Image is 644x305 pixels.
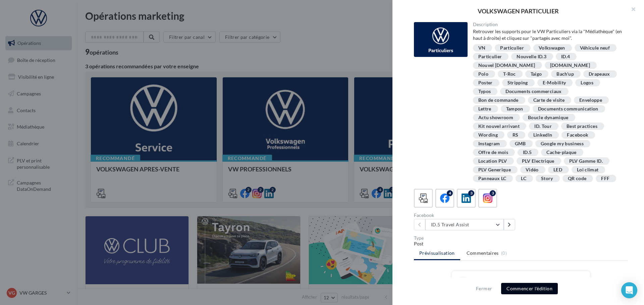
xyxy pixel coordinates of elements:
[601,176,609,181] div: FFF
[414,236,628,240] div: Type
[414,213,518,218] div: Facebook
[505,89,561,94] div: Documents commerciaux
[515,141,526,146] div: GMB
[478,115,514,120] div: Actu showroom
[553,167,562,172] div: LED
[414,240,628,247] div: Post
[473,28,623,42] div: Retrouver les supports pour le VW Particuliers via la "Médiathèque" (en haut à droite) et cliquez...
[506,106,523,111] div: Tampon
[467,250,499,256] span: Commentaires
[500,46,524,51] div: Particulier
[534,124,552,129] div: ID. Tour
[478,80,493,85] div: Poster
[478,106,491,111] div: Lettre
[478,63,535,68] div: Nouvel [DOMAIN_NAME]
[541,176,553,181] div: Story
[473,285,495,293] button: Fermer
[478,167,511,172] div: PLV Generique
[561,54,570,59] div: ID.4
[533,98,565,103] div: Carte de visite
[541,141,584,146] div: Google my business
[513,133,519,138] div: RS
[478,72,488,77] div: Polo
[569,159,603,164] div: PLV Gamme ID.
[579,98,602,103] div: Enveloppe
[531,72,542,77] div: Taigo
[522,159,554,164] div: PLV Electrique
[478,141,500,146] div: Instagram
[523,150,532,155] div: ID.5
[473,22,623,27] div: Description
[478,133,498,138] div: Wording
[501,283,558,294] button: Commencer l'édition
[478,124,520,129] div: Kit nouvel arrivant
[468,190,474,196] div: 3
[517,54,546,59] div: Nouvelle ID.3
[528,115,569,120] div: Boucle dynamique
[507,80,528,85] div: Stripping
[478,46,486,51] div: VN
[478,150,508,155] div: Offre de mois
[538,106,598,111] div: Documents communication
[478,54,502,59] div: Particulier
[568,176,586,181] div: QR code
[556,72,574,77] div: Bach'up
[503,72,516,77] div: T-Roc
[501,250,507,256] span: (0)
[546,150,576,155] div: Cache-plaque
[577,167,599,172] div: Loi climat
[567,124,597,129] div: Best practices
[533,133,552,138] div: Linkedln
[567,133,588,138] div: Facebook
[478,159,507,164] div: Location PLV
[490,190,496,196] div: 3
[581,80,593,85] div: Logos
[478,89,491,94] div: Typos
[403,8,633,14] div: VOLKSWAGEN PARTICULIER
[521,176,526,181] div: LC
[478,176,506,181] div: Panneaux LC
[543,80,566,85] div: E-Mobility
[621,282,637,298] div: Open Intercom Messenger
[589,72,610,77] div: Drapeaux
[447,190,453,196] div: 4
[425,219,504,230] button: ID.5 Travel Assist
[478,98,519,103] div: Bon de commande
[580,46,610,51] div: Véhicule neuf
[539,46,565,51] div: Volkswagen
[526,167,539,172] div: Vidéo
[550,63,590,68] div: [DOMAIN_NAME]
